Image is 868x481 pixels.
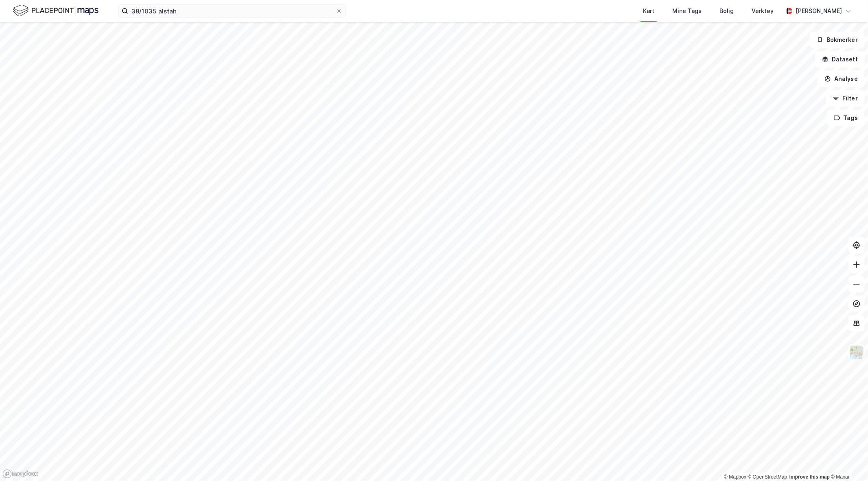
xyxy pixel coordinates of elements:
a: Improve this map [789,474,830,480]
div: Kontrollprogram for chat [827,442,868,481]
img: logo.f888ab2527a4732fd821a326f86c7f29.svg [13,4,98,18]
button: Bokmerker [810,32,865,48]
div: [PERSON_NAME] [796,6,842,16]
iframe: Chat Widget [827,442,868,481]
input: Søk på adresse, matrikkel, gårdeiere, leietakere eller personer [128,5,336,17]
button: Tags [827,110,865,126]
div: Bolig [719,6,734,16]
a: Mapbox homepage [2,469,38,479]
div: Verktøy [752,6,774,16]
a: Mapbox [724,474,746,480]
img: Z [849,345,864,360]
button: Filter [826,90,865,107]
a: OpenStreetMap [748,474,787,480]
button: Datasett [815,51,865,67]
div: Mine Tags [672,6,702,16]
button: Analyse [818,71,865,87]
div: Kart [643,6,654,16]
